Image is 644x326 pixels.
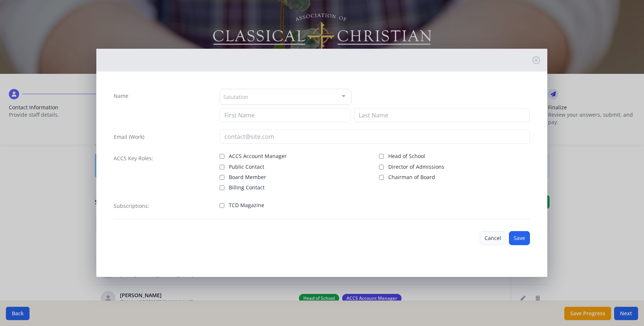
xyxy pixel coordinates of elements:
[220,165,224,169] input: Public Contact
[220,175,224,180] input: Board Member
[114,155,153,162] label: ACCS Key Roles:
[388,163,444,171] span: Director of Admissions
[229,152,287,160] span: ACCS Account Manager
[229,174,266,181] span: Board Member
[379,165,384,169] input: Director of Admissions
[114,92,128,100] label: Name
[114,133,144,141] label: Email (Work)
[379,154,384,159] input: Head of School
[229,202,264,209] span: TCD Magazine
[354,108,530,122] input: Last Name
[114,202,149,210] label: Subscriptions:
[379,175,384,180] input: Chairman of Board
[220,185,224,190] input: Billing Contact
[220,108,351,122] input: First Name
[220,130,530,144] input: contact@site.com
[229,184,265,191] span: Billing Contact
[220,203,224,208] input: TCD Magazine
[509,231,530,245] button: Save
[388,174,435,181] span: Chairman of Board
[220,154,224,159] input: ACCS Account Manager
[480,231,506,245] button: Cancel
[223,92,248,101] span: Salutation
[229,163,264,171] span: Public Contact
[388,152,425,160] span: Head of School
